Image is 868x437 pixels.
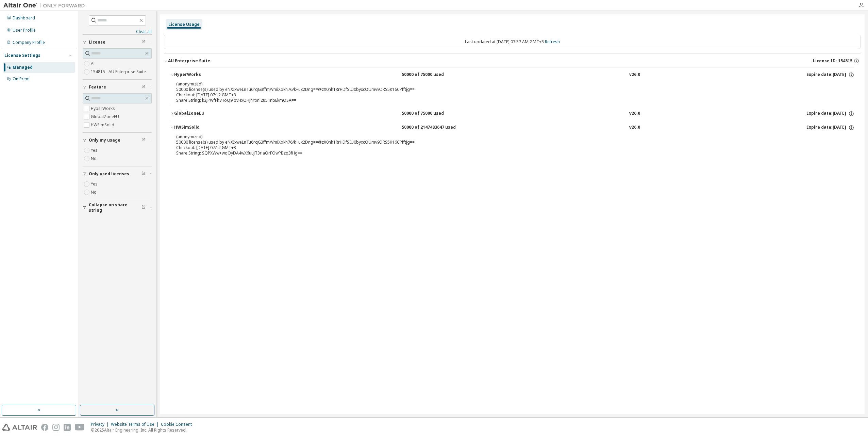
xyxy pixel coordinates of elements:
[91,180,99,188] label: Yes
[91,155,98,163] label: No
[168,22,200,27] div: License Usage
[141,137,146,143] span: Clear filter
[89,202,141,213] span: Collapse on share string
[91,188,98,196] label: No
[813,58,852,64] span: License ID: 154815
[161,422,196,427] div: Cookie Consent
[141,84,146,90] span: Clear filter
[91,121,116,129] label: HWSimSolid
[13,76,30,82] div: On Prem
[2,424,37,431] img: altair_logo.svg
[141,39,146,45] span: Clear filter
[91,146,99,155] label: Yes
[75,424,85,431] img: youtube.svg
[629,72,640,78] div: v26.0
[176,150,832,156] div: Share String: SQPXWw+wqOyDA4wX6uuJT3rlaOrFOwPBzq3fHg==
[83,35,152,50] button: License
[89,39,105,45] span: License
[3,2,88,9] img: Altair One
[91,113,120,121] label: GlobalZoneEU
[91,60,97,68] label: All
[52,424,60,431] img: instagram.svg
[176,98,832,103] div: Share String: k2JPWfFhVToQ9ibvHxOHJhYxni285TnbEkmOSA==
[168,58,210,64] div: AU Enterprise Suite
[402,72,463,78] div: 50000 of 75000 used
[111,422,161,427] div: Website Terms of Use
[174,125,235,131] div: HWSimSolid
[83,133,152,148] button: Only my usage
[402,111,463,117] div: 50000 of 75000 used
[89,84,106,90] span: Feature
[164,35,861,49] div: Last updated at: [DATE] 07:37 AM GMT+3
[141,205,146,210] span: Clear filter
[91,422,111,427] div: Privacy
[545,39,560,45] a: Refresh
[91,104,116,113] label: HyperWorks
[83,80,152,95] button: Feature
[141,171,146,177] span: Clear filter
[41,424,48,431] img: facebook.svg
[13,28,36,33] div: User Profile
[402,125,463,131] div: 50000 of 2147483647 used
[4,53,40,58] div: License Settings
[176,134,832,145] div: 50000 license(s) used by eNXIxweLnTu6rqG3ffm/VmiXokh76/k+ux2Dng==@zX0nh1RrHDfSIU0byxcOUmv9DRS5K16...
[806,111,854,117] div: Expire date: [DATE]
[89,171,129,177] span: Only used licenses
[89,137,120,143] span: Only my usage
[13,65,33,70] div: Managed
[170,106,854,121] button: GlobalZoneEU50000 of 75000 usedv26.0Expire date:[DATE]
[176,81,832,87] p: (anonymized)
[170,67,854,82] button: HyperWorks50000 of 75000 usedv26.0Expire date:[DATE]
[91,68,147,76] label: 154815 - AU Enterprise Suite
[176,134,832,140] p: (anonymized)
[629,111,640,117] div: v26.0
[176,145,832,150] div: Checkout: [DATE] 07:12 GMT+3
[806,72,854,78] div: Expire date: [DATE]
[174,72,235,78] div: HyperWorks
[176,92,832,98] div: Checkout: [DATE] 07:12 GMT+3
[176,81,832,92] div: 50000 license(s) used by eNXIxweLnTu6rqG3ffm/VmiXokh76/k+ux2Dng==@zX0nh1RrHDfSIU0byxcOUmv9DRS5K16...
[83,29,152,34] a: Clear all
[64,424,71,431] img: linkedin.svg
[806,125,854,131] div: Expire date: [DATE]
[91,427,196,433] p: © 2025 Altair Engineering, Inc. All Rights Reserved.
[13,15,35,21] div: Dashboard
[13,40,45,45] div: Company Profile
[174,111,235,117] div: GlobalZoneEU
[83,200,152,215] button: Collapse on share string
[164,53,861,68] button: AU Enterprise SuiteLicense ID: 154815
[170,120,854,135] button: HWSimSolid50000 of 2147483647 usedv26.0Expire date:[DATE]
[629,125,640,131] div: v26.0
[83,166,152,181] button: Only used licenses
